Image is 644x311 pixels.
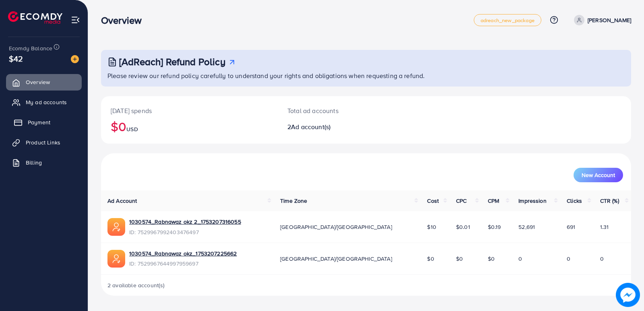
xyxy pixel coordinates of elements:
span: $10 [427,223,436,231]
span: ID: 7529967992403476497 [129,228,241,236]
span: 0 [600,255,604,263]
span: 1.31 [600,223,609,231]
span: adreach_new_package [481,18,535,23]
img: ic-ads-acc.e4c84228.svg [107,250,125,268]
span: Impression [518,197,547,205]
span: $0 [427,255,434,263]
span: Time Zone [280,197,307,205]
span: [GEOGRAPHIC_DATA]/[GEOGRAPHIC_DATA] [280,255,392,263]
span: Product Links [26,138,60,146]
p: [DATE] spends [111,106,268,115]
span: $0.19 [488,223,501,231]
img: image [71,55,79,63]
a: adreach_new_package [474,14,541,26]
h3: Overview [101,14,148,26]
span: 0 [567,255,570,263]
span: CPC [456,197,466,205]
span: Ad Account [107,197,137,205]
span: New Account [582,172,615,178]
span: CTR (%) [600,197,619,205]
span: 52,691 [518,223,535,231]
a: Billing [6,154,82,171]
p: [PERSON_NAME] [588,15,631,25]
a: 1030574_Rabnawaz okz 2_1753207316055 [129,218,241,226]
a: Product Links [6,134,82,150]
span: 2 available account(s) [107,281,165,289]
h2: 2 [287,123,400,131]
span: $42 [9,53,23,64]
h2: $0 [111,119,268,134]
a: 1030574_Rabnawaz okz_1753207225662 [129,249,237,257]
span: Overview [26,78,50,86]
span: Ecomdy Balance [9,44,52,52]
span: 0 [518,255,522,263]
span: $0 [488,255,495,263]
p: Total ad accounts [287,106,400,115]
span: My ad accounts [26,98,67,106]
img: menu [71,15,80,25]
span: CPM [488,197,499,205]
p: Please review our refund policy carefully to understand your rights and obligations when requesti... [107,71,626,80]
span: ID: 7529967644997959697 [129,260,237,268]
img: logo [8,11,62,24]
a: Overview [6,74,82,90]
span: $0.01 [456,223,470,231]
span: Payment [28,118,50,126]
span: USD [126,125,138,133]
img: image [616,283,640,307]
span: 691 [567,223,575,231]
span: Cost [427,197,439,205]
img: ic-ads-acc.e4c84228.svg [107,218,125,236]
a: [PERSON_NAME] [571,15,631,25]
button: New Account [574,168,623,182]
span: Billing [26,159,42,167]
a: My ad accounts [6,94,82,110]
span: Ad account(s) [291,122,330,131]
a: Payment [6,114,82,130]
span: Clicks [567,197,582,205]
h3: [AdReach] Refund Policy [119,56,225,68]
span: [GEOGRAPHIC_DATA]/[GEOGRAPHIC_DATA] [280,223,392,231]
span: $0 [456,255,463,263]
